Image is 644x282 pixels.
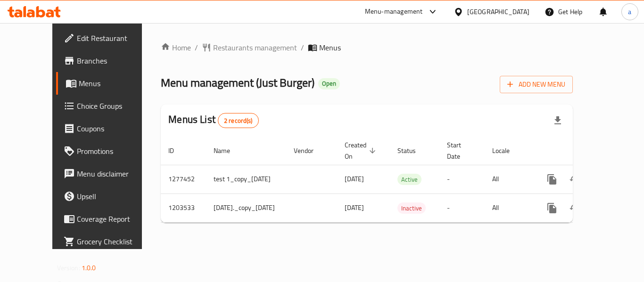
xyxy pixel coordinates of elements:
span: ID [168,145,186,156]
a: Branches [56,49,160,72]
span: Start Date [447,139,473,162]
span: Active [397,174,421,185]
div: Total records count [218,113,259,128]
button: Change Status [563,197,586,219]
span: a [628,7,631,17]
span: Status [397,145,428,156]
a: Restaurants management [202,42,297,53]
span: [DATE] [345,173,364,185]
a: Coupons [56,117,160,140]
h2: Menus List [168,113,258,128]
span: Menus [319,42,341,53]
li: / [195,42,198,53]
button: Add New Menu [500,76,573,93]
td: [DATE]._copy_[DATE] [206,193,286,222]
td: - [439,165,485,193]
span: Choice Groups [77,100,152,112]
div: [GEOGRAPHIC_DATA] [467,7,529,17]
span: Promotions [77,145,152,157]
nav: breadcrumb [161,42,573,53]
button: more [541,168,563,191]
span: Menus [79,78,152,89]
td: - [439,193,485,222]
li: / [301,42,304,53]
span: Vendor [294,145,326,156]
a: Coverage Report [56,208,160,230]
div: Open [318,78,340,89]
span: Inactive [397,203,426,214]
span: Add New Menu [507,79,565,90]
a: Choice Groups [56,95,160,117]
th: Actions [533,137,639,165]
button: Change Status [563,168,586,191]
span: Name [214,145,242,156]
a: Home [161,42,191,53]
a: Menus [56,72,160,95]
a: Promotions [56,140,160,162]
span: Version: [57,262,80,274]
a: Menu disclaimer [56,162,160,185]
a: Grocery Checklist [56,230,160,253]
div: Inactive [397,202,426,214]
a: Edit Restaurant [56,27,160,49]
span: Menu disclaimer [77,168,152,179]
span: Upsell [77,191,152,202]
span: Open [318,80,340,88]
span: [DATE] [345,201,364,214]
span: Coverage Report [77,213,152,225]
span: Created On [345,139,379,162]
td: 1277452 [161,165,206,193]
table: enhanced table [161,137,639,223]
div: Menu-management [365,6,423,17]
span: Locale [492,145,522,156]
span: Restaurants management [213,42,297,53]
span: 2 record(s) [218,116,258,125]
span: 1.0.0 [82,262,96,274]
td: All [485,165,533,193]
span: Menu management ( Just Burger ) [161,72,314,93]
span: Coupons [77,123,152,134]
td: All [485,193,533,222]
span: Edit Restaurant [77,32,152,44]
td: 1203533 [161,193,206,222]
td: test 1_copy_[DATE] [206,165,286,193]
a: Upsell [56,185,160,208]
div: Export file [546,109,569,132]
span: Grocery Checklist [77,236,152,247]
span: Branches [77,55,152,66]
button: more [541,197,563,219]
